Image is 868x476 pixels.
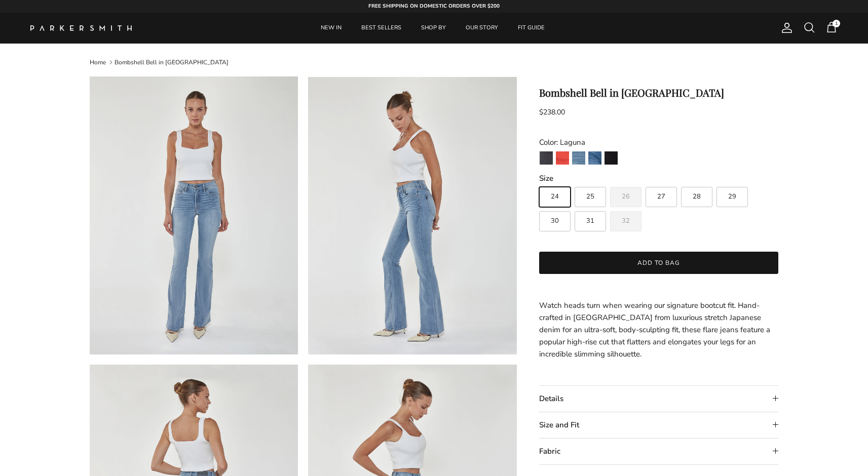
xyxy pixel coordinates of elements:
[586,193,594,200] span: 25
[622,193,630,200] span: 26
[115,58,229,66] a: Bombshell Bell in [GEOGRAPHIC_DATA]
[539,439,779,464] summary: Fabric
[90,58,779,66] nav: Breadcrumbs
[605,151,618,165] img: Stallion
[588,151,602,168] a: Venice
[539,151,553,168] a: Point Break
[777,22,793,34] a: Account
[622,218,630,224] span: 32
[151,13,715,44] div: Primary
[588,151,601,165] img: Venice
[368,3,500,10] strong: FREE SHIPPING ON DOMESTIC ORDERS OVER $200
[352,13,410,44] a: BEST SELLERS
[540,151,553,165] img: Point Break
[539,173,553,184] legend: Size
[586,218,594,224] span: 31
[833,20,840,27] span: 1
[572,151,586,168] a: Laguna
[604,151,618,168] a: Stallion
[539,386,779,412] summary: Details
[539,252,779,274] button: Add to bag
[539,107,565,117] span: $238.00
[551,193,559,200] span: 24
[539,136,779,148] div: Color: Laguna
[728,193,736,200] span: 29
[539,300,770,359] span: Watch heads turn when wearing our signature bootcut fit. Hand-crafted in [GEOGRAPHIC_DATA] from l...
[457,13,507,44] a: OUR STORY
[610,187,641,207] label: Sold out
[825,21,838,34] a: 1
[657,193,665,200] span: 27
[693,193,701,200] span: 28
[509,13,554,44] a: FIT GUIDE
[556,151,569,165] img: Watermelon
[90,58,106,66] a: Home
[610,211,641,231] label: Sold out
[572,151,585,165] img: Laguna
[412,13,455,44] a: SHOP BY
[555,151,570,168] a: Watermelon
[539,412,779,438] summary: Size and Fit
[539,87,779,99] h1: Bombshell Bell in [GEOGRAPHIC_DATA]
[312,13,351,44] a: NEW IN
[30,25,132,31] img: Parker Smith
[551,218,559,224] span: 30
